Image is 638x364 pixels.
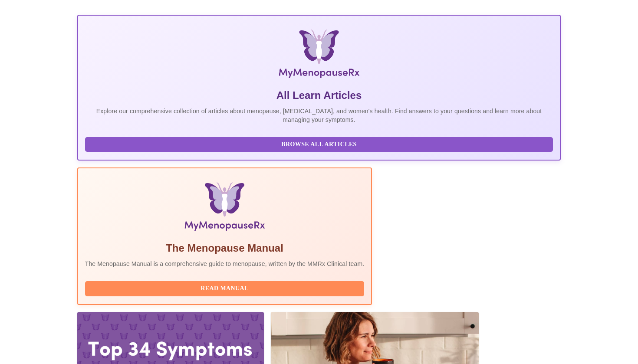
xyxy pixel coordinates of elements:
button: Browse All Articles [85,137,553,152]
p: Explore our comprehensive collection of articles about menopause, [MEDICAL_DATA], and women's hea... [85,107,553,124]
h5: All Learn Articles [85,89,553,102]
button: Read Manual [85,281,365,296]
span: Read Manual [94,283,356,294]
span: Browse All Articles [94,139,545,150]
img: MyMenopauseRx Logo [158,30,480,82]
p: The Menopause Manual is a comprehensive guide to menopause, written by the MMRx Clinical team. [85,259,365,268]
h5: The Menopause Manual [85,241,365,255]
a: Read Manual [85,284,367,292]
img: Menopause Manual [129,182,320,234]
a: Browse All Articles [85,140,556,148]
